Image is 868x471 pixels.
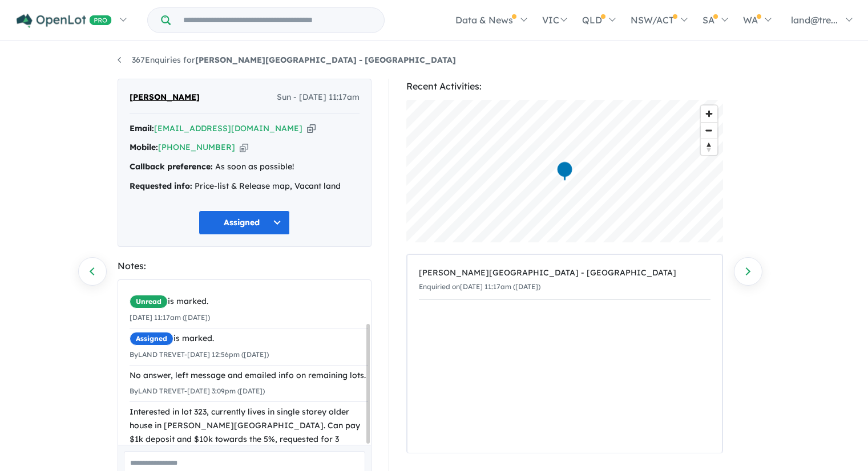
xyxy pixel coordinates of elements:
div: Recent Activities: [406,79,723,94]
span: Reset bearing to north [701,139,717,155]
div: Notes: [118,258,372,274]
div: [PERSON_NAME][GEOGRAPHIC_DATA] - [GEOGRAPHIC_DATA] [419,266,710,280]
strong: Callback preference: [130,161,213,172]
input: Try estate name, suburb, builder or developer [173,8,382,33]
button: Zoom out [701,122,717,139]
small: By LAND TREVET - [DATE] 3:09pm ([DATE]) [130,387,265,395]
span: land@tre... [791,14,838,26]
span: Sun - [DATE] 11:17am [277,91,360,104]
a: [EMAIL_ADDRESS][DOMAIN_NAME] [154,123,302,133]
div: Price-list & Release map, Vacant land [130,180,360,193]
span: [PERSON_NAME] [130,91,200,104]
span: Zoom out [701,123,717,139]
canvas: Map [406,100,723,242]
span: Assigned [130,332,173,346]
button: Assigned [199,210,290,235]
div: Map marker [556,161,573,182]
small: Enquiried on [DATE] 11:17am ([DATE]) [419,282,540,291]
div: is marked. [130,295,368,308]
a: [PHONE_NUMBER] [158,142,235,152]
img: Openlot PRO Logo White [17,14,112,28]
a: [PERSON_NAME][GEOGRAPHIC_DATA] - [GEOGRAPHIC_DATA]Enquiried on[DATE] 11:17am ([DATE]) [419,261,710,300]
div: No answer, left message and emailed info on remaining lots. [130,369,368,383]
button: Zoom in [701,105,717,122]
small: By LAND TREVET - [DATE] 12:56pm ([DATE]) [130,350,269,359]
div: Interested in lot 323, currently lives in single storey older house in [PERSON_NAME][GEOGRAPHIC_D... [130,405,368,460]
strong: Requested info: [130,181,192,191]
nav: breadcrumb [118,54,751,67]
div: As soon as possible! [130,160,360,174]
button: Copy [240,141,248,153]
button: Copy [307,123,316,135]
strong: Email: [130,123,154,133]
div: is marked. [130,332,368,346]
small: [DATE] 11:17am ([DATE]) [130,313,210,322]
strong: [PERSON_NAME][GEOGRAPHIC_DATA] - [GEOGRAPHIC_DATA] [195,55,456,65]
span: Unread [130,295,168,308]
a: 367Enquiries for[PERSON_NAME][GEOGRAPHIC_DATA] - [GEOGRAPHIC_DATA] [118,55,456,65]
button: Reset bearing to north [701,139,717,155]
strong: Mobile: [130,142,158,152]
